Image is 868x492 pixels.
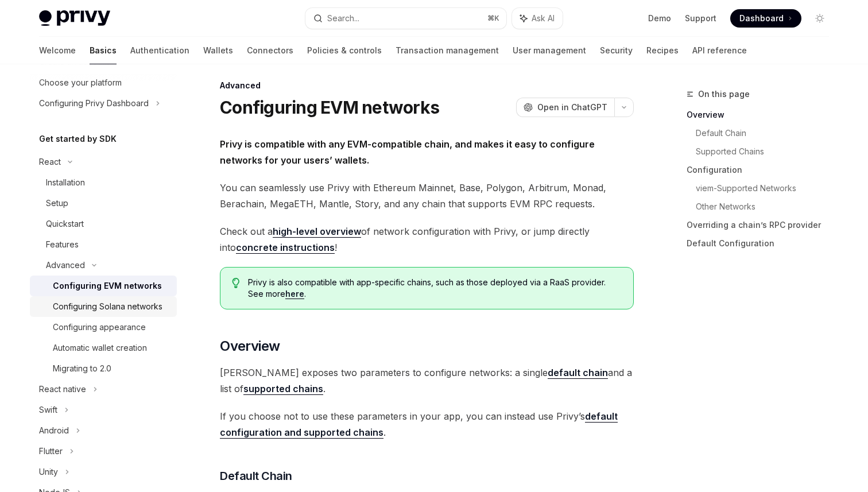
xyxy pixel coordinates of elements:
[548,367,608,379] a: default chain
[696,124,838,142] a: Default Chain
[203,37,233,64] a: Wallets
[537,102,607,113] span: Open in ChatGPT
[53,300,162,313] div: Configuring Solana networks
[30,214,177,234] a: Quickstart
[46,196,68,210] div: Setup
[305,8,506,29] button: Search...⌘K
[696,142,838,161] a: Supported Chains
[220,223,634,255] span: Check out a of network configuration with Privy, or jump directly into !
[130,37,189,64] a: Authentication
[739,13,784,24] span: Dashboard
[220,468,292,484] span: Default Chain
[220,138,595,166] strong: Privy is compatible with any EVM-compatible chain, and makes it easy to configure networks for yo...
[220,97,439,118] h1: Configuring EVM networks
[327,11,359,25] div: Search...
[53,320,146,334] div: Configuring appearance
[285,289,304,299] a: here
[696,197,838,216] a: Other Networks
[39,465,58,479] div: Unity
[532,13,555,24] span: Ask AI
[648,13,671,24] a: Demo
[53,341,147,355] div: Automatic wallet creation
[30,72,177,93] a: Choose your platform
[53,279,162,293] div: Configuring EVM networks
[307,37,382,64] a: Policies & controls
[39,10,110,26] img: light logo
[46,238,79,251] div: Features
[692,37,747,64] a: API reference
[30,234,177,255] a: Features
[516,98,614,117] button: Open in ChatGPT
[600,37,633,64] a: Security
[220,337,280,355] span: Overview
[46,176,85,189] div: Installation
[30,338,177,358] a: Automatic wallet creation
[30,296,177,317] a: Configuring Solana networks
[220,408,634,440] span: If you choose not to use these parameters in your app, you can instead use Privy’s .
[53,362,111,375] div: Migrating to 2.0
[46,258,85,272] div: Advanced
[30,317,177,338] a: Configuring appearance
[220,180,634,212] span: You can seamlessly use Privy with Ethereum Mainnet, Base, Polygon, Arbitrum, Monad, Berachain, Me...
[687,106,838,124] a: Overview
[30,193,177,214] a: Setup
[273,226,361,238] a: high-level overview
[698,87,750,101] span: On this page
[90,37,117,64] a: Basics
[685,13,716,24] a: Support
[811,9,829,28] button: Toggle dark mode
[39,76,122,90] div: Choose your platform
[512,8,563,29] button: Ask AI
[236,242,335,254] a: concrete instructions
[396,37,499,64] a: Transaction management
[730,9,801,28] a: Dashboard
[487,14,499,23] span: ⌘ K
[696,179,838,197] a: viem-Supported Networks
[30,172,177,193] a: Installation
[687,161,838,179] a: Configuration
[30,358,177,379] a: Migrating to 2.0
[687,234,838,253] a: Default Configuration
[39,382,86,396] div: React native
[39,96,149,110] div: Configuring Privy Dashboard
[39,403,57,417] div: Swift
[46,217,84,231] div: Quickstart
[232,278,240,288] svg: Tip
[247,37,293,64] a: Connectors
[220,365,634,397] span: [PERSON_NAME] exposes two parameters to configure networks: a single and a list of .
[220,80,634,91] div: Advanced
[39,444,63,458] div: Flutter
[39,424,69,437] div: Android
[548,367,608,378] strong: default chain
[39,132,117,146] h5: Get started by SDK
[30,276,177,296] a: Configuring EVM networks
[646,37,679,64] a: Recipes
[39,37,76,64] a: Welcome
[243,383,323,395] a: supported chains
[39,155,61,169] div: React
[687,216,838,234] a: Overriding a chain’s RPC provider
[248,277,622,300] span: Privy is also compatible with app-specific chains, such as those deployed via a RaaS provider. Se...
[513,37,586,64] a: User management
[243,383,323,394] strong: supported chains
